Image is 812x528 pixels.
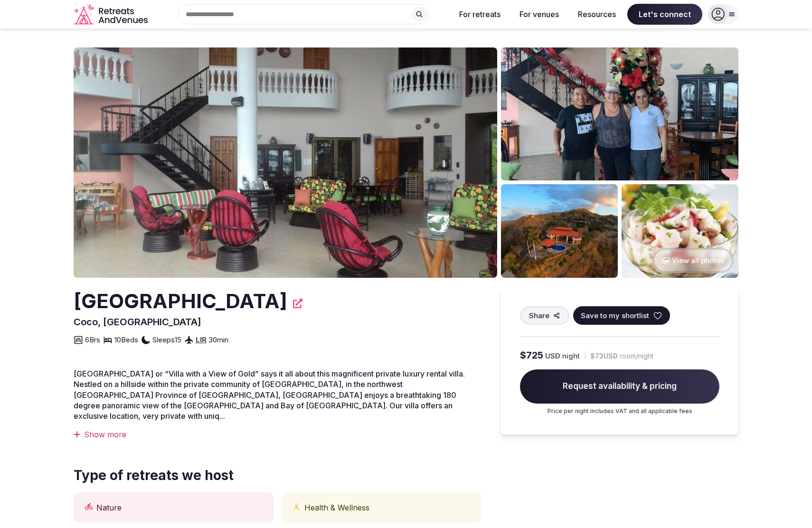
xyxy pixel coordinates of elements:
h2: [GEOGRAPHIC_DATA] [74,287,287,315]
span: USD [545,351,560,361]
img: Venue gallery photo [622,184,738,278]
button: Resources [570,4,623,25]
p: Price per night includes VAT and all applicable fees [520,407,719,415]
span: 6 Brs [85,335,100,345]
span: Coco, [GEOGRAPHIC_DATA] [74,316,201,328]
span: $73 USD [590,351,618,361]
img: Venue cover photo [74,47,497,278]
span: night [562,351,580,361]
span: 30 min [208,335,228,345]
button: For retreats [452,4,508,25]
span: $725 [520,349,543,362]
svg: Retreats and Venues company logo [74,4,150,25]
span: Save to my shortlist [581,311,649,321]
button: For venues [512,4,567,25]
span: Share [529,311,549,321]
a: LIR [196,335,207,344]
span: Type of retreats we host [74,466,234,485]
button: Save to my shortlist [573,306,670,325]
span: room/night [620,351,653,361]
span: 10 Beds [114,335,138,345]
button: Share [520,306,569,325]
div: | [584,350,586,360]
span: Request availability & pricing [520,369,719,404]
div: Show more [74,429,482,440]
span: Sleeps 15 [152,335,181,345]
a: Visit the homepage [74,4,150,25]
img: Venue gallery photo [501,184,618,278]
button: View all photos [652,248,734,273]
span: [GEOGRAPHIC_DATA] or “Villa with a View of Gold” says it all about this magnificent private luxur... [74,369,465,421]
img: Venue gallery photo [501,47,738,180]
span: Let's connect [627,4,702,25]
